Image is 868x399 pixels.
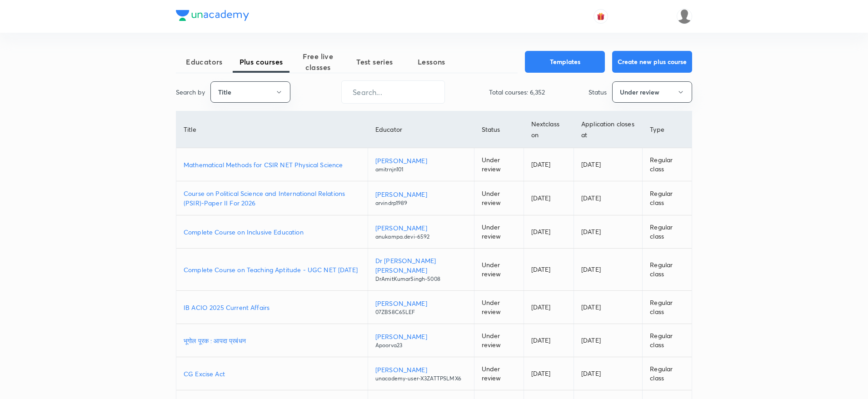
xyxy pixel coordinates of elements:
p: [PERSON_NAME] [375,156,467,165]
a: Dr [PERSON_NAME] [PERSON_NAME]DrAmitKumarSingh-5008 [375,256,467,283]
td: Under review [474,181,524,215]
td: [DATE] [524,181,574,215]
td: [DATE] [524,215,574,249]
button: Create new plus course [612,51,692,73]
span: Plus courses [233,56,289,67]
p: [PERSON_NAME] [375,365,467,374]
td: Under review [474,324,524,357]
p: anukampa.devi-6592 [375,233,467,241]
p: 07ZBS8C65LEF [375,308,467,316]
a: [PERSON_NAME]unacademy-user-X3ZATTPSLMX6 [375,365,467,383]
a: CG Excise Act [184,369,360,379]
p: amitrnjn101 [375,165,467,174]
td: [DATE] [524,148,574,181]
td: [DATE] [574,357,643,390]
td: Under review [474,291,524,324]
td: [DATE] [574,291,643,324]
p: Search by [176,87,205,97]
td: Regular class [643,357,692,390]
span: Free live classes [289,51,346,73]
button: Title [210,81,290,103]
button: Templates [525,51,605,73]
p: [PERSON_NAME] [375,190,467,199]
td: [DATE] [574,215,643,249]
img: Company Logo [176,10,249,21]
th: Next class on [524,111,574,148]
a: Course on Political Science and International Relations (PSIR)-Paper II For 2026 [184,189,360,208]
a: [PERSON_NAME]anukampa.devi-6592 [375,223,467,241]
td: [DATE] [524,291,574,324]
img: Shahrukh Ansari [677,9,692,24]
td: [DATE] [524,357,574,390]
th: Title [176,111,368,148]
p: arvindrp1989 [375,199,467,207]
td: Under review [474,215,524,249]
td: Regular class [643,324,692,357]
span: Educators [176,56,233,67]
a: भूगोल पूरक : आपदा प्रबंधन [184,336,360,345]
p: [PERSON_NAME] [375,223,467,233]
td: Regular class [643,215,692,249]
p: Total courses: 6,352 [489,87,545,97]
a: [PERSON_NAME]amitrnjn101 [375,156,467,174]
p: DrAmitKumarSingh-5008 [375,275,467,283]
td: Under review [474,249,524,291]
td: Regular class [643,291,692,324]
a: [PERSON_NAME]Apoorva23 [375,332,467,349]
a: IB ACIO 2025 Current Affairs [184,303,360,312]
a: [PERSON_NAME]arvindrp1989 [375,190,467,207]
td: Regular class [643,181,692,215]
a: Complete Course on Inclusive Education [184,227,360,237]
span: Test series [346,56,403,67]
button: avatar [594,9,608,24]
a: Mathematical Methods for CSIR NET Physical Science [184,160,360,170]
img: avatar [597,12,605,20]
th: Application closes at [574,111,643,148]
th: Type [643,111,692,148]
td: [DATE] [574,249,643,291]
a: Complete Course on Teaching Aptitude - UGC NET [DATE] [184,265,360,274]
td: Regular class [643,148,692,181]
th: Educator [368,111,474,148]
th: Status [474,111,524,148]
p: [PERSON_NAME] [375,299,467,308]
td: Regular class [643,249,692,291]
input: Search... [342,80,444,104]
a: [PERSON_NAME]07ZBS8C65LEF [375,299,467,316]
a: Company Logo [176,10,249,23]
p: [PERSON_NAME] [375,332,467,341]
td: Under review [474,148,524,181]
button: Under review [612,81,692,103]
p: Dr [PERSON_NAME] [PERSON_NAME] [375,256,467,275]
td: [DATE] [524,324,574,357]
p: Status [589,87,607,97]
p: unacademy-user-X3ZATTPSLMX6 [375,374,467,383]
span: Lessons [403,56,460,67]
td: [DATE] [574,324,643,357]
td: Under review [474,357,524,390]
td: [DATE] [574,148,643,181]
p: Apoorva23 [375,341,467,349]
td: [DATE] [524,249,574,291]
td: [DATE] [574,181,643,215]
